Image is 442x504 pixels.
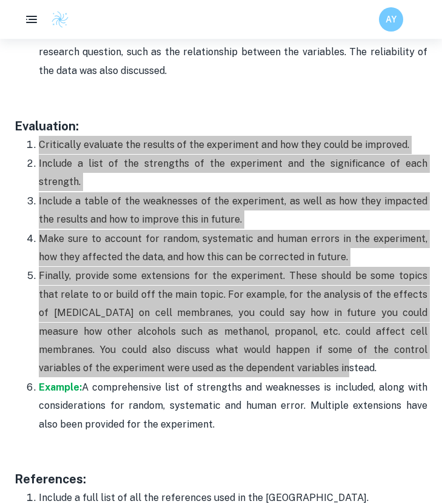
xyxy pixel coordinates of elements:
p: Critically evaluate the results of the experiment and how they could be improved. [39,136,427,154]
h3: References: [15,470,427,488]
a: Clastify logo [44,10,69,29]
img: Clastify logo [51,10,69,29]
p: Include a table of the weaknesses of the experiment, as well as how they impacted the results and... [39,192,427,229]
a: Example: [39,381,82,393]
p: Finally, provide some extensions for the experiment. These should be some topics that relate to o... [39,267,427,377]
h6: AY [384,13,398,26]
button: AY [379,7,403,32]
p: Make sure to account for random, systematic and human errors in the experiment, how they affected... [39,230,427,267]
p: A comprehensive list of strengths and weaknesses is included, along with considerations for rando... [39,378,427,434]
p: Include a list of the strengths of the experiment and the significance of each strength. [39,155,427,192]
span: Evaluation: [15,119,79,133]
